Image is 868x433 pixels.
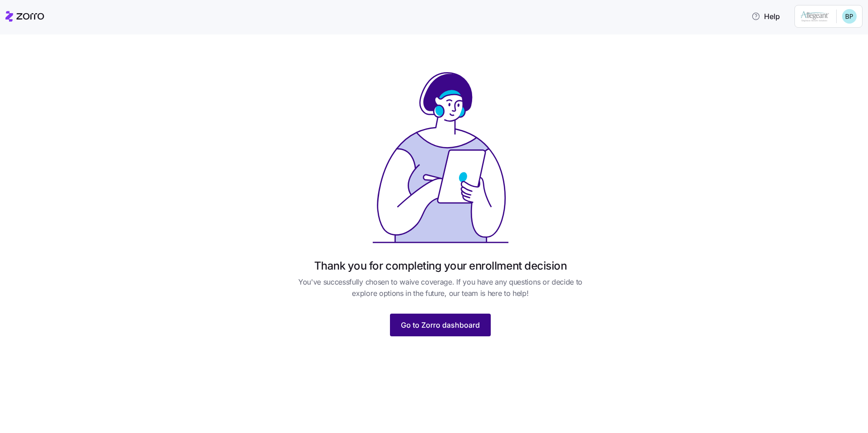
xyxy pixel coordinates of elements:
button: Go to Zorro dashboard [390,314,491,336]
span: Help [751,11,780,22]
span: Go to Zorro dashboard [401,320,480,330]
img: Employer logo [800,11,829,22]
button: Help [744,7,787,25]
h1: Thank you for completing your enrollment decision [314,259,567,273]
span: You've successfully chosen to waive coverage. If you have any questions or decide to explore opti... [289,276,592,299]
img: 83e83af2cff69a646cd9aca9a312b9dc [842,9,857,24]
